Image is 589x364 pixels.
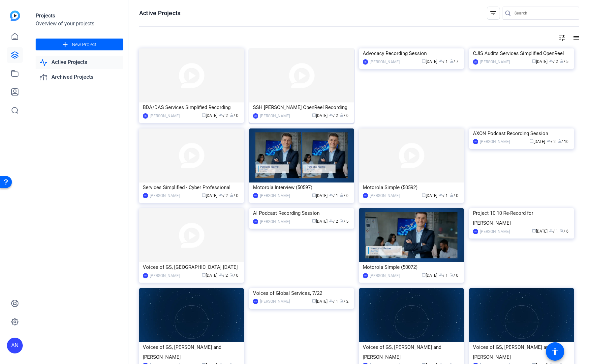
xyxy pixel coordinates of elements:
[571,34,579,42] mat-icon: list
[439,193,448,198] span: / 1
[363,182,460,192] div: Motorola Simple (50592)
[253,113,258,119] div: AN
[312,113,327,118] span: [DATE]
[439,273,448,278] span: / 1
[143,113,148,119] div: AN
[473,128,570,138] div: AXON Podcast Recording Session
[473,229,478,234] div: AN
[312,299,316,303] span: calendar_today
[340,113,344,117] span: radio
[370,59,400,65] div: [PERSON_NAME]
[312,193,316,197] span: calendar_today
[329,219,338,224] span: / 2
[219,193,228,198] span: / 2
[202,273,217,278] span: [DATE]
[532,229,547,234] span: [DATE]
[558,34,566,42] mat-icon: tune
[36,70,123,84] a: Archived Projects
[449,59,458,64] span: / 7
[489,9,497,17] mat-icon: filter_list
[260,192,290,199] div: [PERSON_NAME]
[143,342,240,362] div: Voices of GS, [PERSON_NAME] and [PERSON_NAME]
[219,273,228,278] span: / 2
[549,229,558,234] span: / 1
[560,59,569,64] span: / 5
[473,342,570,362] div: Voices of GS, [PERSON_NAME] and [PERSON_NAME]
[363,59,368,65] div: AN
[439,273,443,277] span: group
[219,113,228,118] span: / 2
[202,193,206,197] span: calendar_today
[150,113,180,119] div: [PERSON_NAME]
[473,208,570,228] div: Project 10:10 Re-Record for [PERSON_NAME]
[560,229,569,234] span: / 6
[36,39,123,50] button: New Project
[422,193,426,197] span: calendar_today
[480,59,510,65] div: [PERSON_NAME]
[439,59,448,64] span: / 1
[422,273,426,277] span: calendar_today
[473,139,478,144] div: AN
[253,208,350,218] div: AI Podcast Recording Session
[530,139,534,143] span: calendar_today
[202,113,206,117] span: calendar_today
[557,139,569,144] span: / 10
[340,219,344,223] span: radio
[219,193,223,197] span: group
[439,193,443,197] span: group
[312,219,316,223] span: calendar_today
[36,20,123,28] div: Overview of your projects
[532,59,536,63] span: calendar_today
[253,299,258,304] div: CD
[422,59,437,64] span: [DATE]
[36,56,123,69] a: Active Projects
[549,59,558,64] span: / 2
[150,192,180,199] div: [PERSON_NAME]
[312,219,327,224] span: [DATE]
[7,338,23,353] div: AN
[560,229,564,233] span: radio
[532,229,536,233] span: calendar_today
[449,193,453,197] span: radio
[36,12,123,20] div: Projects
[139,9,180,17] h1: Active Projects
[202,273,206,277] span: calendar_today
[312,299,327,304] span: [DATE]
[219,273,223,277] span: group
[370,192,400,199] div: [PERSON_NAME]
[557,139,561,143] span: radio
[363,342,460,362] div: Voices of GS, [PERSON_NAME] and [PERSON_NAME]
[329,113,338,118] span: / 2
[532,59,547,64] span: [DATE]
[549,59,553,63] span: group
[72,41,97,48] span: New Project
[202,113,217,118] span: [DATE]
[370,272,400,279] div: [PERSON_NAME]
[253,182,350,192] div: Motorola Interview (50597)
[340,299,349,304] span: / 2
[530,139,545,144] span: [DATE]
[422,59,426,63] span: calendar_today
[10,11,20,21] img: blue-gradient.svg
[439,59,443,63] span: group
[551,348,559,355] mat-icon: accessibility
[560,59,564,63] span: radio
[329,193,338,198] span: / 1
[253,219,258,224] div: AN
[143,193,148,198] div: AN
[547,139,556,144] span: / 2
[312,113,316,117] span: calendar_today
[363,48,460,58] div: Advocacy Recording Session
[150,272,180,279] div: [PERSON_NAME]
[329,113,333,117] span: group
[230,193,233,197] span: radio
[260,218,290,225] div: [PERSON_NAME]
[449,59,453,63] span: radio
[473,48,570,58] div: CJIS Audits Services Simplified OpenReel
[480,228,510,235] div: [PERSON_NAME]
[340,193,349,198] span: / 0
[340,299,344,303] span: radio
[143,102,240,112] div: BDA/DAS Services Simplified Recording
[230,273,238,278] span: / 0
[514,9,574,17] input: Search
